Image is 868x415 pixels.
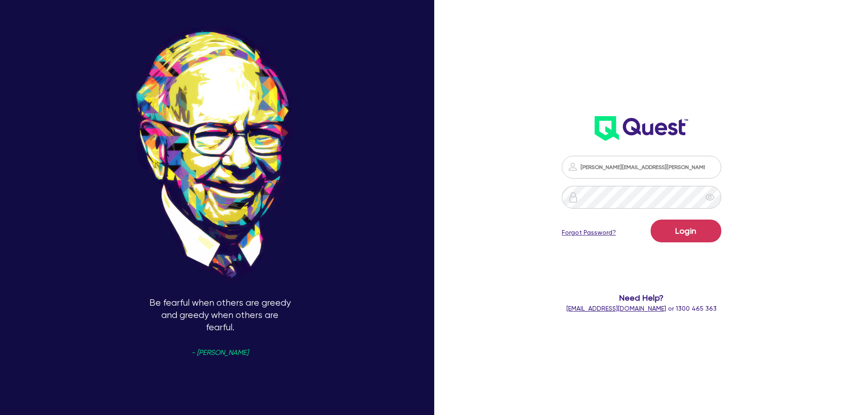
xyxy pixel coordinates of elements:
span: eye [705,193,714,202]
img: wH2k97JdezQIQAAAABJRU5ErkJggg== [595,116,688,141]
img: icon-password [568,192,579,203]
a: [EMAIL_ADDRESS][DOMAIN_NAME] [566,305,666,312]
input: Email address [562,156,721,179]
span: or 1300 465 363 [566,305,717,312]
img: icon-password [567,161,578,172]
a: Forgot Password? [562,228,616,237]
span: - [PERSON_NAME] [191,349,248,356]
span: Need Help? [525,292,758,304]
button: Login [651,220,721,242]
